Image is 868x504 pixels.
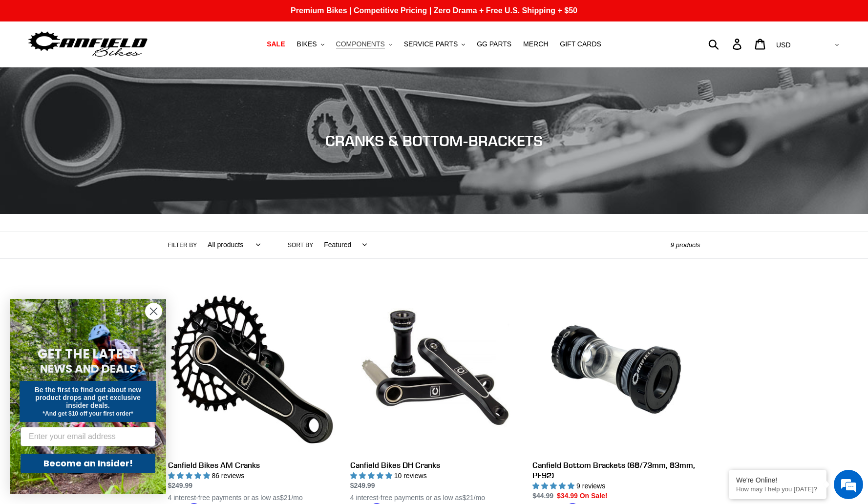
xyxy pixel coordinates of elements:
[736,476,819,484] div: We're Online!
[555,38,606,51] a: GIFT CARDS
[35,386,142,409] span: Be the first to find out about new product drops and get exclusive insider deals.
[288,241,313,250] label: Sort by
[325,132,543,149] span: CRANKS & BOTTOM-BRACKETS
[336,40,385,48] span: COMPONENTS
[262,38,290,51] a: SALE
[57,123,135,222] span: We're online!
[296,40,317,48] span: BIKES
[331,38,397,51] button: COMPONENTS
[560,40,601,48] span: GIFT CARDS
[518,38,553,51] a: MERCH
[145,303,162,320] button: Close dialog
[42,410,133,417] span: *And get $10 off your first order*
[27,29,149,60] img: Canfield Bikes
[160,5,184,28] div: Minimize live chat window
[472,38,516,51] a: GG PARTS
[523,40,548,48] span: MERCH
[714,33,739,55] input: Search
[168,241,197,250] label: Filter by
[38,345,138,363] span: GET THE LATEST
[399,38,470,51] button: SERVICE PARTS
[5,267,186,301] textarea: Type your message and hit 'Enter'
[40,361,136,377] span: NEWS AND DEALS
[21,427,155,446] input: Enter your email address
[671,241,700,249] span: 9 products
[267,40,285,48] span: SALE
[292,38,329,51] button: BIKES
[31,49,56,73] img: d_696896380_company_1647369064580_696896380
[11,54,25,68] div: Navigation go back
[404,40,458,48] span: SERVICE PARTS
[477,40,511,48] span: GG PARTS
[21,454,155,473] button: Become an Insider!
[65,55,179,67] div: Chat with us now
[736,485,819,493] p: How may I help you today?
